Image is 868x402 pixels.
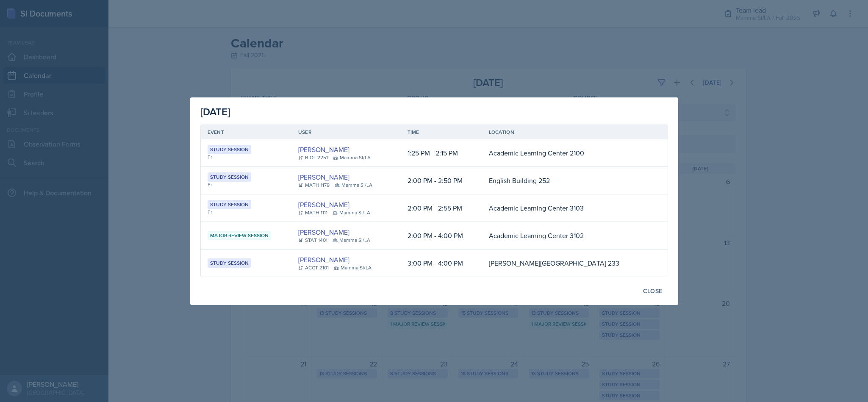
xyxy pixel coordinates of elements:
[208,145,251,154] div: Study Session
[482,222,652,250] td: Academic Learning Center 3102
[291,125,401,139] th: User
[208,231,271,240] div: Major Review Session
[401,167,482,194] td: 2:00 PM - 2:50 PM
[401,222,482,250] td: 2:00 PM - 4:00 PM
[482,250,652,277] td: [PERSON_NAME][GEOGRAPHIC_DATA] 233
[482,125,652,139] th: Location
[333,154,371,161] div: Mamma SI/LA
[201,125,291,139] th: Event
[208,181,285,189] div: Fr
[208,153,285,161] div: Fr
[298,255,349,265] a: [PERSON_NAME]
[335,181,372,189] div: Mamma SI/LA
[482,194,652,222] td: Academic Learning Center 3103
[401,139,482,167] td: 1:25 PM - 2:15 PM
[208,172,251,182] div: Study Session
[333,209,370,216] div: Mamma SI/LA
[298,236,327,244] div: STAT 1401
[298,227,349,237] a: [PERSON_NAME]
[298,200,349,210] a: [PERSON_NAME]
[333,236,370,244] div: Mamma SI/LA
[298,154,328,161] div: BIOL 2251
[482,167,652,194] td: English Building 252
[208,258,251,268] div: Study Session
[298,181,330,189] div: MATH 1179
[298,144,349,155] a: [PERSON_NAME]
[298,264,329,272] div: ACCT 2101
[298,209,327,216] div: MATH 1111
[208,208,285,216] div: Fr
[208,200,251,209] div: Study Session
[482,139,652,167] td: Academic Learning Center 2100
[401,250,482,277] td: 3:00 PM - 4:00 PM
[401,194,482,222] td: 2:00 PM - 2:55 PM
[401,125,482,139] th: Time
[200,104,668,119] div: [DATE]
[298,172,349,182] a: [PERSON_NAME]
[334,264,372,272] div: Mamma SI/LA
[638,284,668,298] button: Close
[643,288,663,294] div: Close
